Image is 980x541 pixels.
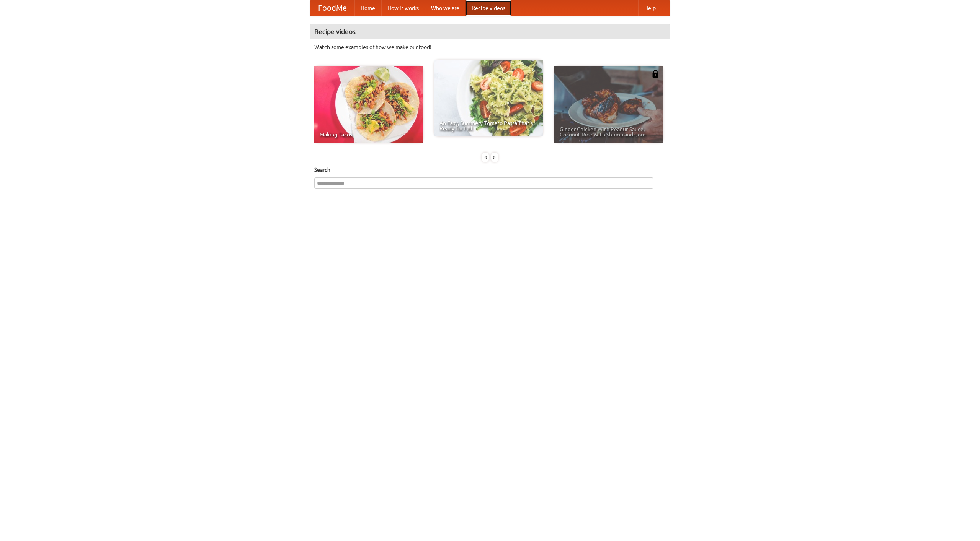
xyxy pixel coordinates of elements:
div: » [491,153,498,162]
div: « [482,153,489,162]
a: Who we are [425,0,465,16]
span: Making Tacos [320,132,418,137]
a: How it works [381,0,425,16]
a: Making Tacos [314,66,423,143]
a: An Easy, Summery Tomato Pasta That's Ready for Fall [434,60,543,136]
h4: Recipe videos [310,24,670,39]
a: Home [354,0,381,16]
img: 483408.png [652,70,659,78]
a: Help [638,0,662,16]
a: FoodMe [310,0,354,16]
p: Watch some examples of how we make our food! [314,43,666,51]
a: Recipe videos [465,0,511,16]
h5: Search [314,166,666,174]
span: An Easy, Summery Tomato Pasta That's Ready for Fall [439,120,537,131]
